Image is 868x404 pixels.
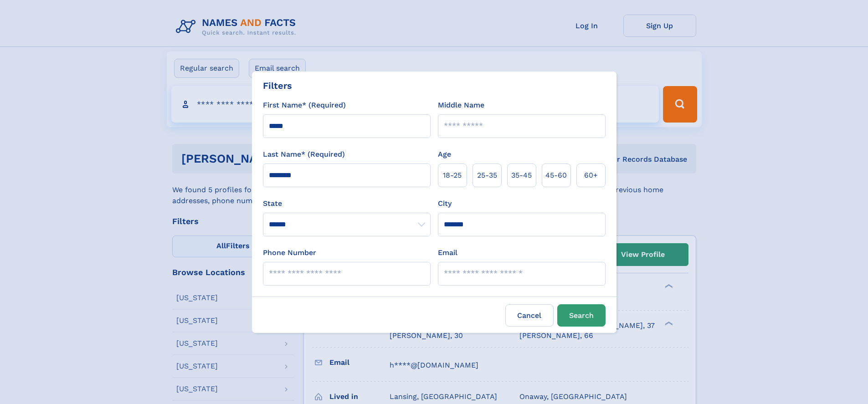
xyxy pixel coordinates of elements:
[263,149,345,160] label: Last Name* (Required)
[438,100,484,111] label: Middle Name
[263,79,292,92] div: Filters
[545,170,567,181] span: 45‑60
[505,304,554,327] label: Cancel
[511,170,532,181] span: 35‑45
[584,170,598,181] span: 60+
[263,198,431,209] label: State
[438,247,457,258] label: Email
[443,170,462,181] span: 18‑25
[477,170,497,181] span: 25‑35
[557,304,606,327] button: Search
[263,247,316,258] label: Phone Number
[438,198,452,209] label: City
[263,100,346,111] label: First Name* (Required)
[438,149,451,160] label: Age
